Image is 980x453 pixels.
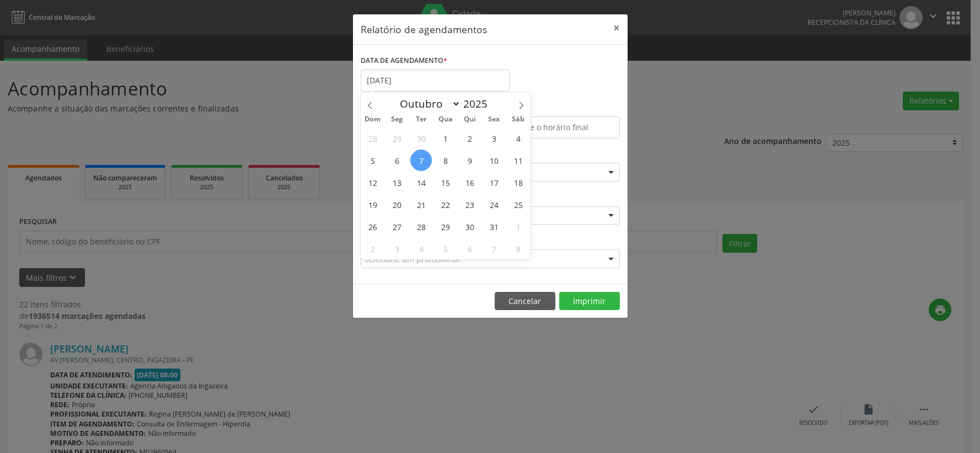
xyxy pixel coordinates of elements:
[459,194,480,215] span: Outubro 23, 2025
[493,99,620,116] label: ATÉ
[386,216,408,237] span: Outubro 27, 2025
[435,172,456,193] span: Outubro 15, 2025
[435,238,456,259] span: Novembro 5, 2025
[507,216,529,237] span: Novembro 1, 2025
[410,172,432,193] span: Outubro 14, 2025
[458,116,482,123] span: Qui
[460,97,497,111] input: Year
[410,127,432,149] span: Setembro 30, 2025
[507,194,529,215] span: Outubro 25, 2025
[410,238,432,259] span: Novembro 4, 2025
[433,116,458,123] span: Qua
[362,127,383,149] span: Setembro 28, 2025
[459,127,480,149] span: Outubro 2, 2025
[362,172,383,193] span: Outubro 12, 2025
[483,127,505,149] span: Outubro 3, 2025
[386,194,408,215] span: Outubro 20, 2025
[483,216,505,237] span: Outubro 31, 2025
[482,116,506,123] span: Sex
[483,194,505,215] span: Outubro 24, 2025
[507,150,529,171] span: Outubro 11, 2025
[362,238,383,259] span: Novembro 2, 2025
[459,150,480,171] span: Outubro 9, 2025
[410,194,432,215] span: Outubro 21, 2025
[386,127,408,149] span: Setembro 29, 2025
[409,116,433,123] span: Ter
[362,150,383,171] span: Outubro 5, 2025
[435,216,456,237] span: Outubro 29, 2025
[507,127,529,149] span: Outubro 4, 2025
[483,172,505,193] span: Outubro 17, 2025
[559,292,620,311] button: Imprimir
[495,292,555,311] button: Cancelar
[435,194,456,215] span: Outubro 22, 2025
[386,172,408,193] span: Outubro 13, 2025
[410,216,432,237] span: Outubro 28, 2025
[606,14,628,41] button: Close
[361,22,487,36] h5: Relatório de agendamentos
[385,116,409,123] span: Seg
[361,116,385,123] span: Dom
[507,238,529,259] span: Novembro 8, 2025
[410,150,432,171] span: Outubro 7, 2025
[483,238,505,259] span: Novembro 7, 2025
[394,96,460,111] select: Month
[386,150,408,171] span: Outubro 6, 2025
[459,216,480,237] span: Outubro 30, 2025
[362,194,383,215] span: Outubro 19, 2025
[361,70,510,92] input: Selecione uma data ou intervalo
[483,150,505,171] span: Outubro 10, 2025
[435,150,456,171] span: Outubro 8, 2025
[493,116,620,138] input: Selecione o horário final
[386,238,408,259] span: Novembro 3, 2025
[506,116,531,123] span: Sáb
[435,127,456,149] span: Outubro 1, 2025
[459,172,480,193] span: Outubro 16, 2025
[459,238,480,259] span: Novembro 6, 2025
[362,216,383,237] span: Outubro 26, 2025
[507,172,529,193] span: Outubro 18, 2025
[361,52,447,70] label: DATA DE AGENDAMENTO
